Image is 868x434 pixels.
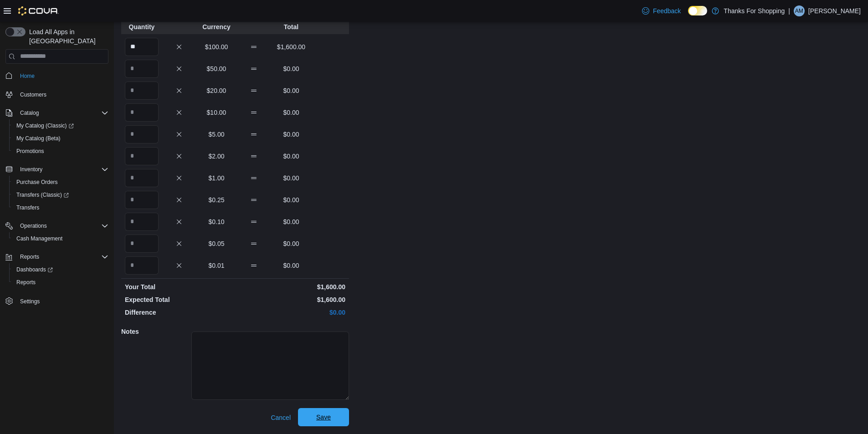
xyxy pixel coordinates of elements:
span: Transfers [16,204,39,211]
span: Inventory [16,164,108,175]
button: Transfers [9,201,112,214]
p: $0.00 [274,108,308,117]
a: Reports [13,277,39,288]
a: Transfers (Classic) [13,189,72,200]
a: Settings [16,296,43,307]
span: AM [795,5,803,16]
button: Catalog [2,107,112,119]
a: Dashboards [9,263,112,276]
span: Operations [20,222,47,230]
input: Quantity [125,103,159,122]
span: Catalog [20,109,39,117]
button: Cash Management [9,232,112,245]
p: Expected Total [125,295,233,304]
span: Purchase Orders [16,179,58,186]
a: Transfers (Classic) [9,189,112,201]
p: $0.00 [274,239,308,248]
p: $2.00 [200,152,233,161]
input: Quantity [125,38,159,56]
p: $0.10 [200,217,233,226]
button: Inventory [2,163,112,176]
p: $1,600.00 [274,42,308,51]
nav: Complex example [5,66,108,332]
a: Customers [16,89,50,100]
span: My Catalog (Beta) [13,133,108,144]
input: Quantity [125,60,159,78]
input: Quantity [125,125,159,143]
button: Reports [16,251,43,262]
p: $0.00 [274,86,308,95]
a: My Catalog (Classic) [13,120,77,131]
a: Purchase Orders [13,177,62,188]
p: [PERSON_NAME] [808,5,861,16]
span: Inventory [20,166,42,173]
input: Quantity [125,256,159,275]
img: Cova [18,6,59,15]
p: $1,600.00 [237,282,345,291]
p: Quantity [125,22,159,31]
p: $0.00 [274,195,308,204]
span: Reports [20,253,39,260]
button: Settings [2,294,112,307]
button: Customers [2,88,112,101]
p: $5.00 [200,130,233,139]
button: Reports [2,250,112,263]
span: My Catalog (Classic) [13,120,108,131]
span: Promotions [16,148,44,155]
button: Purchase Orders [9,176,112,189]
span: Purchase Orders [13,177,108,188]
span: Operations [16,220,108,231]
a: Cash Management [13,233,66,244]
p: $0.00 [274,152,308,161]
button: Inventory [16,164,46,175]
span: Reports [13,277,108,288]
span: Customers [16,89,108,100]
span: Feedback [653,6,681,15]
p: $0.05 [200,239,233,248]
span: Dark Mode [688,15,688,16]
p: $0.01 [200,261,233,270]
a: My Catalog (Beta) [13,133,64,144]
p: Difference [125,308,233,317]
span: Reports [16,279,36,286]
p: $20.00 [200,86,233,95]
span: Reports [16,251,108,262]
span: Home [20,72,35,80]
span: Settings [20,298,40,305]
p: $0.00 [274,217,308,226]
span: Load All Apps in [GEOGRAPHIC_DATA] [26,27,108,46]
span: Transfers [13,202,108,213]
a: Dashboards [13,264,56,275]
span: My Catalog (Classic) [16,122,74,129]
a: Promotions [13,146,48,157]
span: Save [316,413,331,422]
p: $0.00 [274,174,308,183]
button: Operations [2,220,112,232]
button: Reports [9,276,112,289]
button: Save [298,408,349,426]
span: Catalog [16,107,108,118]
button: Promotions [9,145,112,158]
p: Thanks For Shopping [724,5,785,16]
p: $100.00 [200,42,233,51]
span: Cash Management [13,233,108,244]
p: $1,600.00 [237,295,345,304]
input: Dark Mode [688,6,707,15]
p: Total [274,22,308,31]
h5: Notes [121,322,190,341]
button: Home [2,69,112,82]
p: $0.00 [237,308,345,317]
a: My Catalog (Classic) [9,119,112,132]
a: Feedback [638,2,684,20]
span: Customers [20,91,46,98]
span: Dashboards [13,264,108,275]
p: $50.00 [200,64,233,73]
span: Settings [16,295,108,306]
button: Catalog [16,107,42,118]
span: Dashboards [16,266,53,273]
span: Transfers (Classic) [16,191,69,199]
span: Promotions [13,146,108,157]
p: $1.00 [200,174,233,183]
p: | [788,5,790,16]
a: Home [16,71,38,82]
